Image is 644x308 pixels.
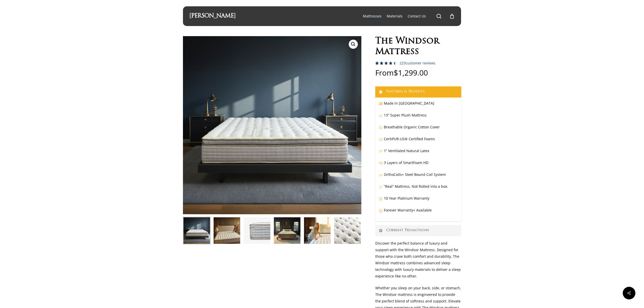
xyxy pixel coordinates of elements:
[375,36,461,57] h1: The Windsor Mattress
[375,240,461,285] p: Discover the perfect balance of luxury and support with the Windsor Mattress. Designed for those ...
[375,69,461,86] p: From
[408,14,426,18] span: Contact Us
[379,112,458,124] p: 13” Super Plush Mattress
[375,225,461,236] a: Current Promotions
[387,14,403,19] a: Materials
[387,14,403,18] span: Materials
[375,61,383,70] span: 223
[379,207,458,219] p: Forever Warranty+ Available
[400,61,435,65] a: 223customer reviews
[363,14,382,18] span: Mattresses
[379,100,458,112] p: Made in [GEOGRAPHIC_DATA]
[363,14,382,19] a: Mattresses
[273,217,301,244] img: Windsor In NH Manor
[183,217,211,244] img: Windsor In Studio
[360,6,455,26] nav: Main Menu
[243,217,271,244] img: Windsor-Side-Profile-HD-Closeup
[379,124,458,136] p: Breathable Organic Cotton Cover
[394,67,428,78] bdi: 1,299.00
[349,40,358,49] a: View full-screen image gallery
[183,36,361,214] img: MaximMattress_0004_Windsor Blue copy
[375,61,395,86] span: Rated out of 5 based on customer ratings
[394,67,398,78] span: $
[379,159,458,171] p: 3 Layers of SmartFoam HD
[408,14,426,19] a: Contact Us
[379,136,458,148] p: CertiPUR-US® Certified Foams
[379,183,458,195] p: “Real” Mattress, Not Rolled into a box.
[213,217,241,244] img: Windsor-Condo-Shoot-Joane-and-eric feel the plush pillow top.
[379,195,458,207] p: 10 Year Platinum Warranty
[375,86,461,98] a: Features & Benefits
[449,13,455,19] a: Cart
[189,13,236,19] a: [PERSON_NAME]
[375,61,397,65] div: Rated 4.59 out of 5
[379,148,458,159] p: 1” Ventilated Natural Latex
[400,61,406,65] span: 223
[379,171,458,183] p: OrthoCoils+ Steel Bound Coil System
